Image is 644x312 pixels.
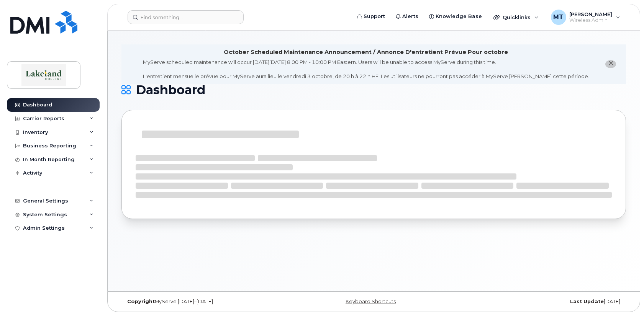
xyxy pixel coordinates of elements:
strong: Last Update [570,299,604,304]
span: Dashboard [136,84,205,96]
div: MyServe [DATE]–[DATE] [121,299,290,305]
div: [DATE] [458,299,626,305]
div: MyServe scheduled maintenance will occur [DATE][DATE] 8:00 PM - 10:00 PM Eastern. Users will be u... [143,59,589,80]
div: October Scheduled Maintenance Announcement / Annonce D'entretient Prévue Pour octobre [224,48,508,56]
button: close notification [605,60,616,68]
a: Keyboard Shortcuts [346,299,396,304]
strong: Copyright [127,299,155,304]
